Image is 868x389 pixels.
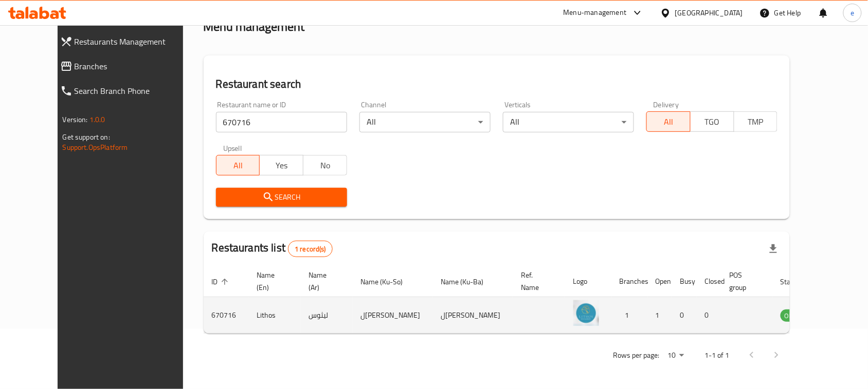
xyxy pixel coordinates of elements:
p: Rows per page: [613,349,659,362]
p: 1-1 of 1 [704,349,729,362]
div: Export file [761,237,786,261]
span: Name (Ku-So) [361,276,417,288]
th: Closed [697,266,721,297]
div: All [359,112,491,132]
span: Branches [75,60,194,72]
td: 0 [697,297,721,334]
td: ل[PERSON_NAME] [433,297,513,334]
div: Menu-management [564,7,627,19]
label: Upsell [223,145,242,152]
button: Search [216,188,347,207]
div: All [503,112,634,132]
button: Yes [259,155,303,176]
td: 670716 [204,297,249,334]
span: Search Branch Phone [75,85,194,97]
span: Get support on: [63,130,110,144]
span: Name (Ku-Ba) [441,276,497,288]
td: 1 [611,297,647,334]
img: Lithos [573,300,599,326]
span: All [651,114,686,129]
span: Name (En) [257,269,288,294]
th: Open [647,266,672,297]
button: All [646,111,691,132]
h2: Restaurant search [216,76,778,92]
span: ID [212,276,231,288]
span: OPEN [781,310,806,322]
span: Restaurants Management [75,35,194,48]
a: Search Branch Phone [52,79,203,103]
div: Rows per page: [663,348,688,363]
input: Search for restaurant name or ID.. [216,112,347,132]
button: TMP [734,111,778,132]
label: Delivery [654,101,679,108]
button: TGO [690,111,734,132]
h2: Restaurants list [212,240,333,257]
td: 1 [647,297,672,334]
span: Name (Ar) [309,269,340,294]
th: Busy [672,266,697,297]
span: Ref. Name [521,269,553,294]
span: TMP [738,114,774,129]
span: Search [224,191,339,204]
span: 1.0.0 [89,113,105,126]
span: TGO [695,114,730,129]
th: Branches [611,266,647,297]
td: 0 [672,297,697,334]
span: POS group [730,269,760,294]
a: Support.OpsPlatform [63,141,128,154]
a: Branches [52,54,203,79]
td: ل[PERSON_NAME] [353,297,433,334]
button: No [303,155,347,176]
h2: Menu management [204,18,305,35]
span: Version: [63,113,88,126]
div: Total records count [288,241,333,257]
td: ليثوس [301,297,353,334]
a: Restaurants Management [52,29,203,54]
td: Lithos [249,297,301,334]
span: e [851,7,854,18]
span: Yes [264,158,299,173]
span: All [221,158,256,173]
div: [GEOGRAPHIC_DATA] [675,7,743,18]
table: enhanced table [204,266,862,334]
button: All [216,155,260,176]
span: Status [781,276,814,288]
span: No [308,158,343,173]
span: 1 record(s) [288,244,332,254]
th: Logo [565,266,611,297]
